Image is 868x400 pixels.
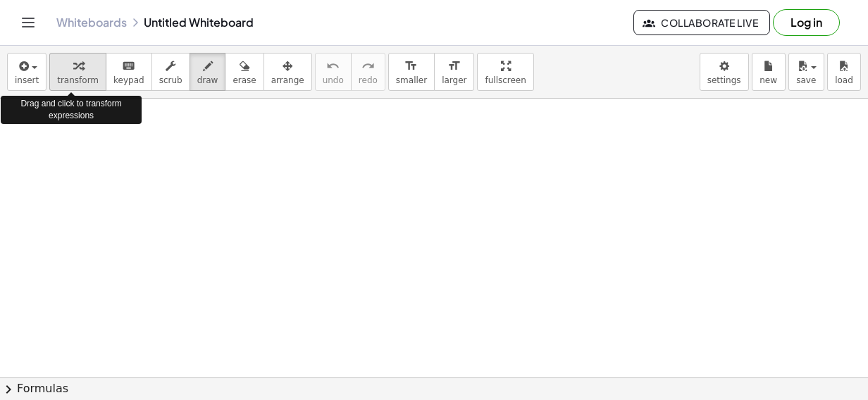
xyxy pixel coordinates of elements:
button: draw [190,53,226,91]
i: format_size [447,58,461,75]
button: erase [225,53,263,91]
span: settings [707,75,741,85]
a: Whiteboards [56,15,127,30]
span: scrub [159,75,182,85]
button: scrub [151,53,190,91]
button: new [752,53,786,91]
i: redo [361,58,375,75]
div: Drag and click to transform expressions [1,96,142,124]
span: new [759,75,777,85]
button: arrange [263,53,312,91]
button: Toggle navigation [17,11,39,34]
span: Collaborate Live [645,16,758,29]
button: settings [700,53,749,91]
span: keypad [113,75,144,85]
button: Log in [773,9,840,36]
button: insert [7,53,46,91]
i: undo [326,58,340,75]
span: smaller [396,75,427,85]
span: load [835,75,853,85]
button: format_sizelarger [434,53,474,91]
button: transform [49,53,106,91]
button: format_sizesmaller [388,53,435,91]
button: load [827,53,861,91]
span: erase [232,75,256,85]
span: arrange [271,75,304,85]
span: transform [57,75,99,85]
button: Collaborate Live [633,10,770,35]
button: redoredo [351,53,385,91]
span: insert [15,75,39,85]
span: draw [197,75,218,85]
button: save [788,53,824,91]
span: undo [323,75,344,85]
i: format_size [404,58,418,75]
button: fullscreen [477,53,533,91]
span: larger [442,75,466,85]
i: keyboard [122,58,135,75]
span: redo [359,75,378,85]
button: undoundo [315,53,352,91]
span: save [796,75,816,85]
button: keyboardkeypad [106,53,152,91]
span: fullscreen [485,75,526,85]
